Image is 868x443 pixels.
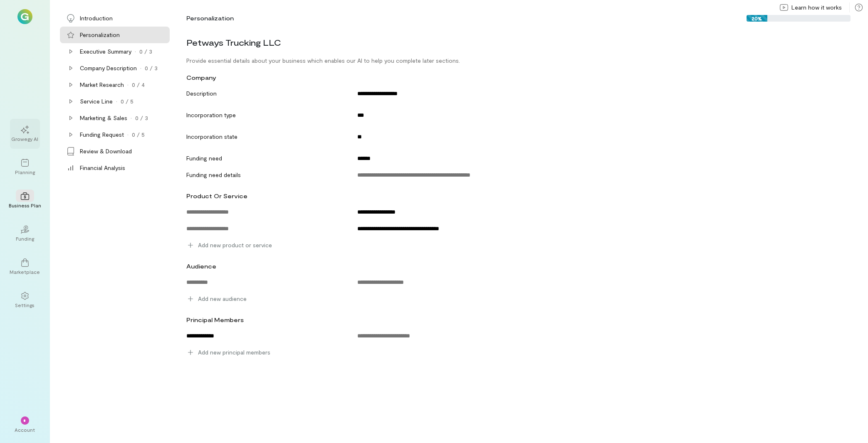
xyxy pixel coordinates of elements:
div: Market Research [80,81,124,89]
div: · [135,47,136,56]
div: Introduction [80,14,113,22]
a: Business Plan [10,185,40,215]
a: Planning [10,152,40,182]
div: Petways Trucking LLC [181,33,851,52]
div: Marketplace [10,268,40,275]
div: · [140,64,141,72]
div: Company Description [80,64,137,72]
div: Incorporation type [181,108,349,119]
div: Business Plan [9,202,41,209]
div: Funding need [181,152,349,162]
div: Review & Download [80,147,132,155]
div: Funding [16,235,34,242]
div: Description [181,87,349,98]
a: Marketplace [10,252,40,282]
div: · [127,130,129,139]
div: Funding Request [80,130,124,139]
span: company [186,74,216,81]
div: Growegy AI [12,135,39,142]
span: product or service [186,192,247,199]
a: Settings [10,285,40,315]
div: Account [15,426,35,433]
div: Executive Summary [80,47,131,56]
div: 0 / 3 [145,64,158,72]
span: Learn how it works [791,3,842,12]
div: 0 / 5 [121,97,134,106]
div: Financial Analysis [80,164,125,172]
div: Incorporation state [181,130,349,141]
div: 0 / 3 [139,47,152,56]
div: Marketing & Sales [80,114,127,122]
div: Personalization [80,31,120,39]
div: Personalization [186,14,234,22]
div: · [127,81,129,89]
span: Add new principal members [198,348,270,357]
div: 0 / 5 [132,130,145,139]
div: 0 / 4 [132,81,145,89]
div: · [131,114,132,122]
div: · [116,97,117,106]
div: *Account [10,410,40,440]
span: Add new audience [198,295,247,303]
div: Planning [15,169,35,175]
span: audience [186,263,216,270]
span: Principal members [186,316,244,323]
a: Growegy AI [10,119,40,149]
span: Add new product or service [198,241,272,249]
div: 0 / 3 [135,114,148,122]
div: Settings [15,302,35,308]
div: Provide essential details about your business which enables our AI to help you complete later sec... [181,57,851,65]
div: Service Line [80,97,113,106]
a: Funding [10,219,40,249]
div: Funding need details [181,168,349,179]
